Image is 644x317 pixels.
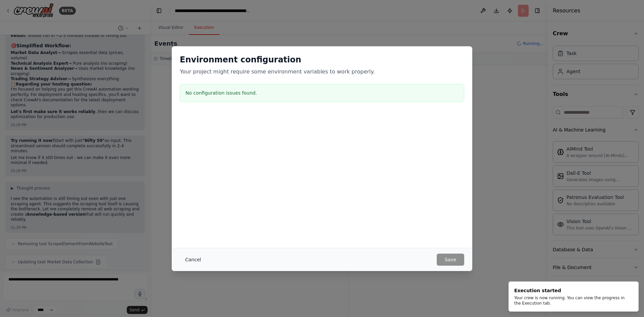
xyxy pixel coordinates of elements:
[180,254,206,266] button: Cancel
[514,295,630,306] div: Your crew is now running. You can view the progress in the Execution tab.
[185,90,459,96] h3: No configuration issues found.
[437,254,464,266] button: Save
[180,54,464,65] h2: Environment configuration
[514,287,630,294] div: Execution started
[180,68,464,76] p: Your project might require some environment variables to work properly.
